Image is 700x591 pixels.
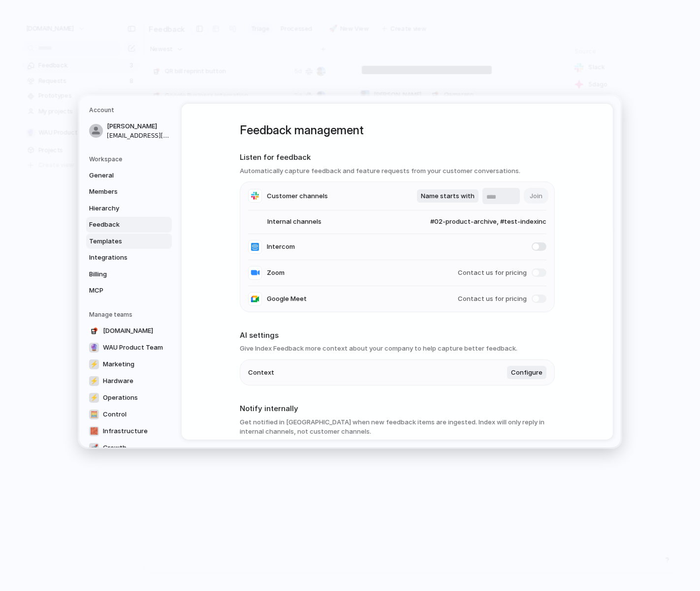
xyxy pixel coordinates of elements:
[89,236,152,246] span: Templates
[89,155,172,164] h5: Workspace
[89,443,99,453] div: 🚀
[86,323,172,339] a: [DOMAIN_NAME]
[86,283,172,298] a: MCP
[507,366,546,380] button: Configure
[89,171,152,180] span: General
[511,368,542,378] span: Configure
[86,201,172,216] a: Hierarchy
[240,403,555,414] h2: Notify internally
[89,187,152,197] span: Members
[103,410,127,419] span: Control
[89,359,99,369] div: ⚡
[107,121,170,131] span: [PERSON_NAME]
[107,131,170,140] span: [EMAIL_ADDRESS][DOMAIN_NAME]
[240,330,555,341] h2: AI settings
[89,204,152,213] span: Hierarchy
[103,359,134,369] span: Marketing
[89,393,99,403] div: ⚡
[458,294,527,304] span: Contact us for pricing
[240,344,555,354] h3: Give Index Feedback more context about your company to help capture better feedback.
[86,118,172,143] a: [PERSON_NAME][EMAIL_ADDRESS][DOMAIN_NAME]
[103,393,138,403] span: Operations
[86,250,172,266] a: Integrations
[89,220,152,230] span: Feedback
[240,166,555,176] h3: Automatically capture feedback and feature requests from your customer conversations.
[89,410,99,419] div: 🧮
[267,191,328,201] span: Customer channels
[86,340,172,355] a: 🔮WAU Product Team
[86,373,172,389] a: ⚡Hardware
[86,217,172,233] a: Feedback
[86,423,172,439] a: 🧱Infrastructure
[86,440,172,456] a: 🚀Growth
[458,268,527,278] span: Contact us for pricing
[86,356,172,372] a: ⚡Marketing
[248,368,274,378] span: Context
[267,268,285,278] span: Zoom
[89,269,152,279] span: Billing
[267,294,307,304] span: Google Meet
[86,168,172,183] a: General
[240,417,555,437] h3: Get notified in [GEOGRAPHIC_DATA] when new feedback items are ingested. Index will only reply in ...
[89,376,99,386] div: ⚡
[421,191,475,201] span: Name starts with
[103,426,148,436] span: Infrastructure
[267,242,295,252] span: Intercom
[103,343,163,353] span: WAU Product Team
[86,266,172,282] a: Billing
[86,184,172,200] a: Members
[89,343,99,353] div: 🔮
[86,390,172,406] a: ⚡Operations
[417,189,478,203] button: Name starts with
[89,106,172,115] h5: Account
[103,326,153,336] span: [DOMAIN_NAME]
[89,426,99,436] div: 🧱
[86,407,172,422] a: 🧮Control
[103,443,127,453] span: Growth
[86,234,172,249] a: Templates
[240,121,555,139] h1: Feedback management
[103,376,133,386] span: Hardware
[89,310,172,319] h5: Manage teams
[89,286,152,295] span: MCP
[240,152,555,163] h2: Listen for feedback
[411,217,546,227] span: #02-product-archive, #test-indexinc
[248,217,321,227] span: Internal channels
[89,253,152,263] span: Integrations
